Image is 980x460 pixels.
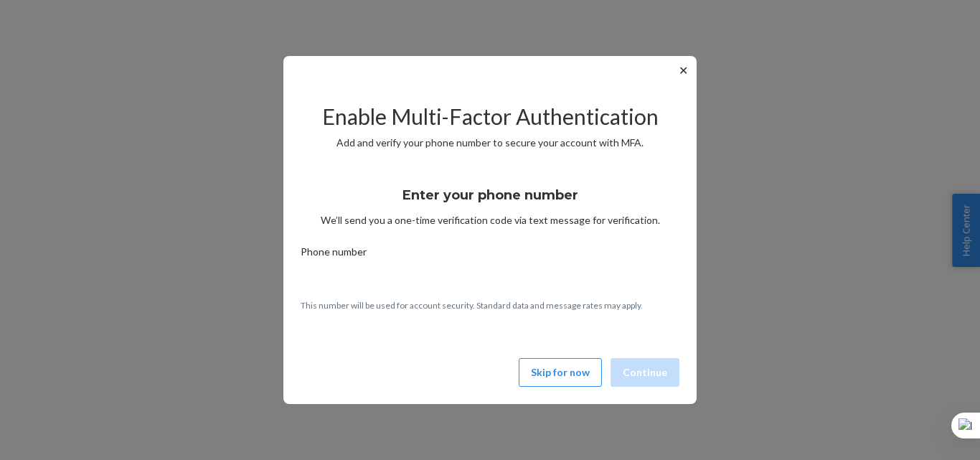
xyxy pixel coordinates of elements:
div: We’ll send you a one-time verification code via text message for verification. [301,174,679,227]
button: Skip for now [519,358,602,387]
button: Continue [611,358,679,387]
span: Phone number [301,245,367,265]
button: ✕ [676,62,691,79]
p: Add and verify your phone number to secure your account with MFA. [301,136,679,150]
h3: Enter your phone number [402,186,578,205]
p: This number will be used for account security. Standard data and message rates may apply. [301,299,679,311]
h2: Enable Multi-Factor Authentication [301,105,679,128]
